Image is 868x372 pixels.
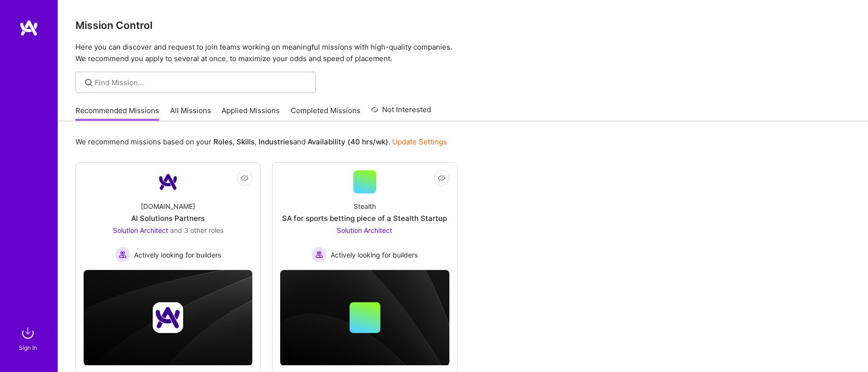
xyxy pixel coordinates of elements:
[84,170,252,262] a: Company Logo[DOMAIN_NAME]AI Solutions PartnersSolution Architect and 3 other rolesActively lookin...
[170,226,223,234] span: and 3 other roles
[75,105,159,121] a: Recommended Missions
[438,174,446,182] i: icon EyeClosed
[113,226,168,234] span: Solution Architect
[213,137,233,146] b: Roles
[170,105,211,121] a: All Missions
[18,323,37,343] img: sign in
[280,270,449,366] img: cover
[291,105,360,121] a: Completed Missions
[75,41,851,64] p: Here you can discover and request to join teams working on meaningful missions with high-quality ...
[236,137,255,146] b: Skills
[311,247,327,262] img: Actively looking for builders
[280,170,449,262] a: StealthSA for sports betting piece of a Stealth StartupSolution Architect Actively looking for bu...
[83,77,94,88] i: icon SearchGrey
[75,19,851,31] h3: Mission Control
[241,174,248,182] i: icon EyeClosed
[131,213,205,223] div: AI Solutions Partners
[282,213,447,223] div: SA for sports betting piece of a Stealth Startup
[134,250,221,260] span: Actively looking for builders
[354,201,376,211] div: Stealth
[392,137,447,146] a: Update Settings
[141,201,195,211] div: [DOMAIN_NAME]
[222,105,280,121] a: Applied Missions
[371,104,431,121] a: Not Interested
[308,137,388,146] b: Availability (40 hrs/wk)
[84,270,252,366] img: cover
[19,343,37,353] div: Sign In
[331,250,418,260] span: Actively looking for builders
[19,19,38,37] img: logo
[20,323,37,353] a: sign inSign In
[337,226,392,234] span: Solution Architect
[259,137,293,146] b: Industries
[157,170,180,193] img: Company Logo
[95,77,309,88] input: Find Mission...
[75,137,447,147] p: We recommend missions based on your , , and .
[115,247,130,262] img: Actively looking for builders
[153,302,184,333] img: Company logo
